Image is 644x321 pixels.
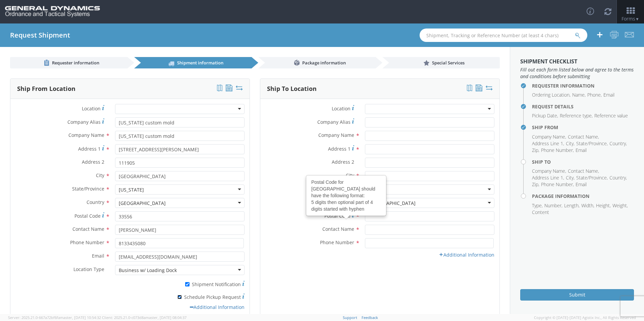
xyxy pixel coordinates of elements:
label: Shipment Notification [115,280,245,288]
li: Address Line 1 [532,140,564,147]
li: Reference value [594,112,628,119]
span: Location [332,105,351,112]
li: Number [544,202,562,209]
span: Address 2 [82,159,104,165]
span: Forms [622,15,639,22]
span: Country [87,199,104,205]
span: Location [82,105,101,112]
a: Requester information [10,57,127,68]
li: Height [596,202,611,209]
span: Fill out each form listed below and agree to the terms and conditions before submitting [520,66,634,80]
li: Weight [612,202,628,209]
span: Company Alias [317,119,351,125]
div: Postal Code for [GEOGRAPHIC_DATA] should have the following format: 5 digits then optional part o... [307,176,386,215]
li: Country [609,140,627,147]
div: [GEOGRAPHIC_DATA] [369,200,416,207]
li: Contact Name [568,133,599,140]
span: City [96,172,104,178]
li: Pickup Date [532,112,558,119]
div: [US_STATE] [119,186,144,193]
a: Package information [258,57,376,68]
li: Type [532,202,543,209]
li: Name [572,92,586,98]
li: City [566,140,575,147]
h4: Requester Information [532,83,634,88]
li: Reference type [560,112,593,119]
span: Server: 2025.21.0-667a72bf6fa [8,315,101,320]
a: Support [343,315,357,320]
li: Phone Number [541,147,574,154]
span: Package information [302,60,346,66]
span: Postal Code [74,213,101,219]
li: Company Name [532,168,566,174]
li: Phone [587,92,602,98]
li: Email [603,92,614,98]
a: Feedback [362,315,378,320]
li: Country [609,174,627,181]
span: Address 1 [78,146,101,152]
li: Company Name [532,133,566,140]
span: Phone Number [70,239,104,246]
li: Length [564,202,580,209]
li: City [566,174,575,181]
a: Additional Information [190,304,245,310]
span: Company Name [318,132,354,138]
li: Content [532,209,549,216]
li: Contact Name [568,168,599,174]
input: Shipment, Tracking or Reference Number (at least 4 chars) [420,29,587,42]
li: Width [581,202,594,209]
li: State/Province [576,174,608,181]
li: Phone Number [541,181,574,188]
span: City [346,172,354,178]
a: Special Services [382,57,500,68]
h4: Ship To [532,159,634,164]
li: Email [576,181,587,188]
h3: Ship From Location [17,86,75,92]
span: State/Province [72,185,104,192]
span: Client: 2025.21.0-c073d8a [102,315,186,320]
span: Contact Name [322,226,354,232]
span: Contact Name [72,226,104,232]
li: Zip [532,181,539,188]
h3: Ship To Location [267,86,317,92]
input: Schedule Pickup Request [177,295,182,299]
a: Additional Information [439,252,494,258]
div: Business w/ Loading Dock [119,267,177,274]
span: Location Type [73,266,104,272]
div: [GEOGRAPHIC_DATA] [119,200,166,207]
h4: Request Shipment [10,32,70,39]
span: Phone Number [320,239,354,246]
span: master, [DATE] 10:54:32 [60,315,101,320]
span: Company Alias [67,119,101,125]
span: ▼ [635,16,639,22]
li: State/Province [576,140,608,147]
h4: Package Information [532,194,634,199]
img: gd-ots-0c3321f2eb4c994f95cb.png [5,6,100,17]
span: Shipment information [177,60,223,66]
button: Submit [520,289,634,301]
h4: Ship From [532,125,634,130]
input: Shipment Notification [185,282,190,286]
h3: Shipment Checklist [520,59,634,65]
li: Ordering Location [532,92,571,98]
span: Copyright © [DATE]-[DATE] Agistix Inc., All Rights Reserved [534,315,636,320]
li: Address Line 1 [532,174,564,181]
a: Shipment information [134,57,252,68]
span: Company Name [68,132,104,138]
li: Email [576,147,587,154]
span: Special Services [432,60,465,66]
span: master, [DATE] 08:04:37 [146,315,186,320]
span: Address 2 [332,159,354,165]
span: Requester information [52,60,99,66]
h4: Request Details [532,104,634,109]
span: Email [92,253,104,259]
label: Schedule Pickup Request [115,292,245,301]
span: Address 1 [328,146,351,152]
li: Zip [532,147,539,154]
